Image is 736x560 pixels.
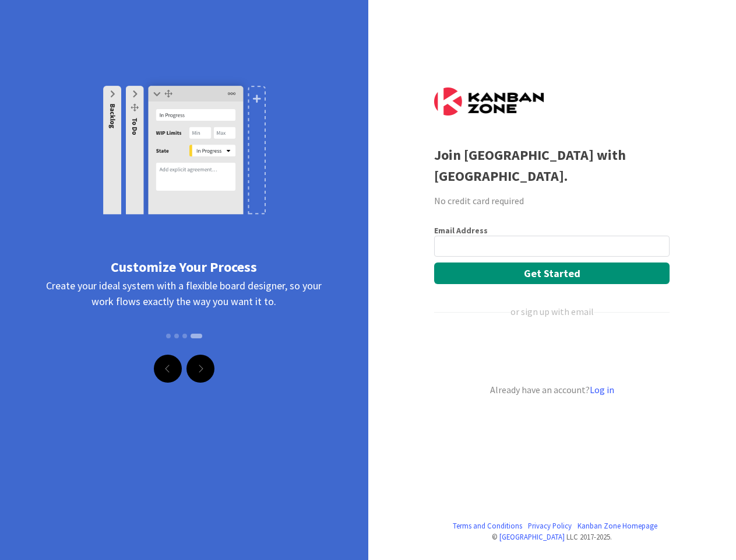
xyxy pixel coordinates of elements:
[428,338,673,363] iframe: Sign in with Google Button
[41,278,327,353] div: Create your ideal system with a flexible board designer, so your work flows exactly the way you w...
[182,328,187,344] button: Slide 3
[434,383,670,397] div: Already have an account?
[434,262,670,284] button: Get Started
[434,531,670,542] div: © LLC 2017- 2025 .
[577,520,657,531] a: Kanban Zone Homepage
[434,146,626,185] b: Join [GEOGRAPHIC_DATA] with [GEOGRAPHIC_DATA].
[41,257,327,278] div: Customize Your Process
[453,520,522,531] a: Terms and Conditions
[590,384,614,395] a: Log in
[528,520,572,531] a: Privacy Policy
[434,87,544,116] img: Kanban Zone
[499,532,565,541] a: [GEOGRAPHIC_DATA]
[434,194,670,208] div: No credit card required
[166,328,171,344] button: Slide 1
[174,328,179,344] button: Slide 2
[191,334,202,338] button: Slide 4
[434,225,488,236] label: Email Address
[510,304,594,318] div: or sign up with email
